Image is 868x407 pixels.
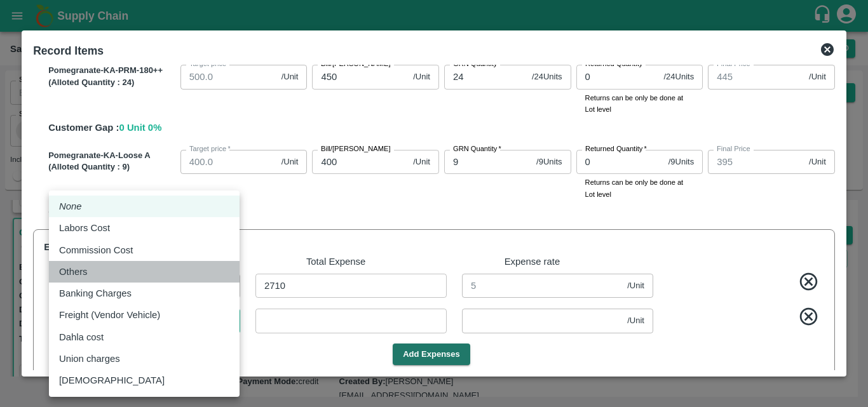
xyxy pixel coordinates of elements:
[59,373,165,387] p: [DEMOGRAPHIC_DATA]
[59,308,160,322] p: Freight (Vendor Vehicle)
[59,265,88,279] p: Others
[59,199,82,213] em: None
[59,243,133,257] p: Commission Cost
[59,286,132,300] p: Banking Charges
[59,352,120,366] p: Union charges
[59,221,110,235] p: Labors Cost
[59,330,104,344] p: Dahla cost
